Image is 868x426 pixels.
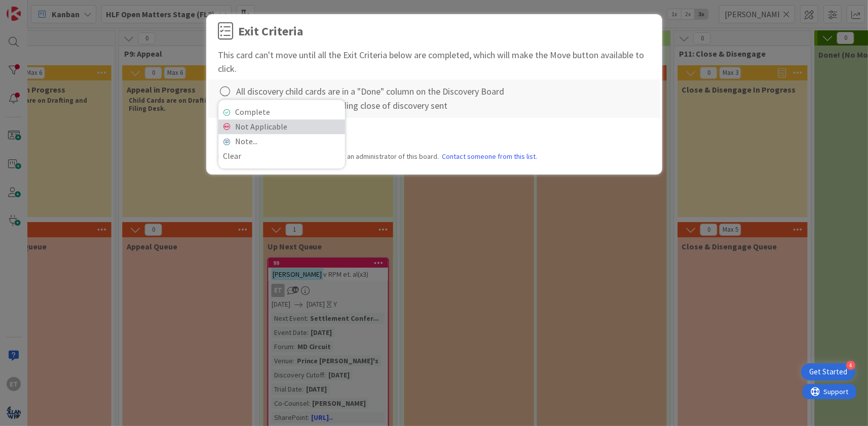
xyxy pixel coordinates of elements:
a: Contact someone from this list. [442,151,538,162]
div: Client communication regarding close of discovery sent [237,99,448,112]
a: Not Applicable [218,119,345,134]
div: This card can't move until all the Exit Criteria below are completed, which will make the Move bu... [218,48,650,75]
a: Clear [218,149,345,163]
span: Support [21,2,46,14]
a: Complete [218,105,345,119]
div: Note: Exit Criteria is a board setting set by an administrator of this board. [218,151,650,162]
a: Note... [218,134,345,149]
div: Exit Criteria [239,22,304,40]
div: 4 [846,361,855,370]
div: All discovery child cards are in a "Done" column on the Discovery Board [237,84,505,98]
div: Get Started [809,367,847,377]
div: Open Get Started checklist, remaining modules: 4 [801,363,855,380]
